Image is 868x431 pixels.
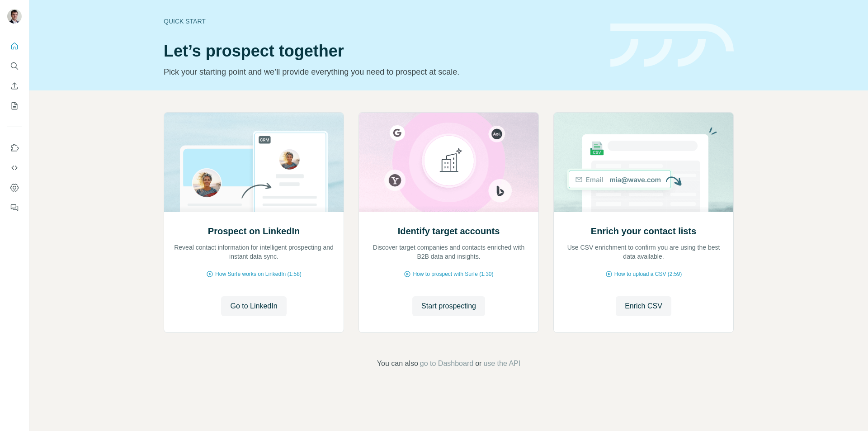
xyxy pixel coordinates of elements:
p: Pick your starting point and we’ll provide everything you need to prospect at scale. [164,66,599,78]
img: Avatar [7,9,22,24]
span: Start prospecting [421,301,476,312]
button: use the API [483,358,520,369]
button: Enrich CSV [616,296,671,316]
h1: Let’s prospect together [164,42,599,60]
p: Use CSV enrichment to confirm you are using the best data available. [563,243,724,261]
span: How Surfe works on LinkedIn (1:58) [215,270,302,278]
button: Start prospecting [412,296,485,316]
button: Go to LinkedIn [221,296,286,316]
button: Enrich CSV [7,78,22,94]
div: Quick start [164,17,599,26]
button: Use Surfe API [7,160,22,176]
button: Search [7,58,22,74]
img: Identify target accounts [359,113,539,212]
button: My lists [7,98,22,114]
img: Enrich your contact lists [553,113,734,212]
span: Go to LinkedIn [230,301,277,312]
h2: Enrich your contact lists [591,225,696,237]
h2: Prospect on LinkedIn [208,225,300,237]
button: Use Surfe on LinkedIn [7,140,22,156]
button: go to Dashboard [420,358,473,369]
img: Prospect on LinkedIn [164,113,344,212]
h2: Identify target accounts [398,225,500,237]
p: Discover target companies and contacts enriched with B2B data and insights. [368,243,529,261]
img: banner [610,24,734,67]
span: or [475,358,481,369]
button: Feedback [7,199,22,216]
span: How to upload a CSV (2:59) [614,270,682,278]
button: Dashboard [7,180,22,196]
button: Quick start [7,38,22,54]
p: Reveal contact information for intelligent prospecting and instant data sync. [173,243,335,261]
span: Enrich CSV [625,301,662,312]
span: How to prospect with Surfe (1:30) [413,270,493,278]
span: You can also [377,358,418,369]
